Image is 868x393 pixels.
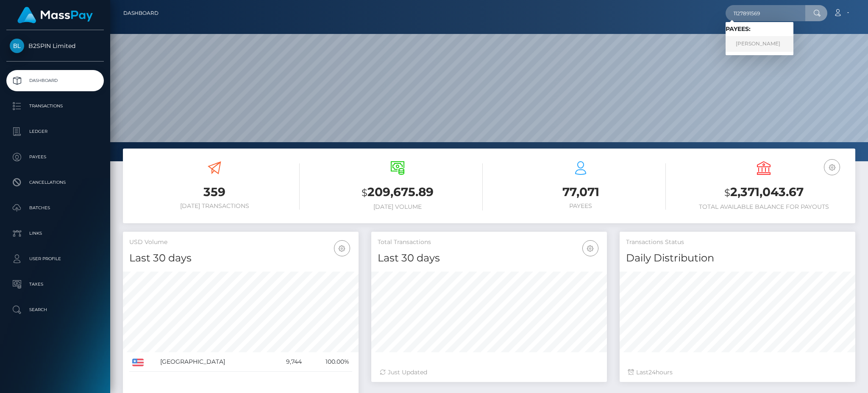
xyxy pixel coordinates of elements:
[10,125,100,138] p: Ledger
[10,253,100,265] p: User Profile
[17,7,93,23] img: MassPay Logo
[495,184,666,200] h3: 77,071
[6,223,104,244] a: Links
[132,359,144,366] img: US.png
[305,352,352,372] td: 100.00%
[726,5,805,21] input: Search...
[626,238,849,247] h5: Transactions Status
[10,100,100,112] p: Transactions
[129,251,352,266] h4: Last 30 days
[312,203,483,211] h6: [DATE] Volume
[129,202,300,210] h6: [DATE] Transactions
[157,352,270,372] td: [GEOGRAPHIC_DATA]
[312,184,483,201] h3: 209,675.89
[10,227,100,240] p: Links
[129,184,300,200] h3: 359
[628,368,847,377] div: Last hours
[10,202,100,214] p: Batches
[679,184,849,201] h3: 2,371,043.67
[726,36,793,52] a: [PERSON_NAME]
[6,95,104,117] a: Transactions
[724,187,730,199] small: $
[129,238,352,247] h5: USD Volume
[10,176,100,189] p: Cancellations
[10,278,100,291] p: Taxes
[270,352,305,372] td: 9,744
[726,25,793,33] h6: Payees:
[380,368,598,377] div: Just Updated
[626,251,849,266] h4: Daily Distribution
[10,39,24,53] img: B2SPIN Limited
[679,203,849,211] h6: Total Available Balance for Payouts
[648,368,656,376] span: 24
[495,202,666,210] h6: Payees
[10,74,100,87] p: Dashboard
[362,187,367,199] small: $
[123,4,159,22] a: Dashboard
[6,248,104,269] a: User Profile
[6,274,104,295] a: Taxes
[6,172,104,193] a: Cancellations
[6,70,104,91] a: Dashboard
[10,151,100,163] p: Payees
[10,303,100,316] p: Search
[6,299,104,320] a: Search
[6,146,104,168] a: Payees
[6,121,104,142] a: Ledger
[6,197,104,219] a: Batches
[6,42,104,50] span: B2SPIN Limited
[378,238,601,247] h5: Total Transactions
[378,251,601,266] h4: Last 30 days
